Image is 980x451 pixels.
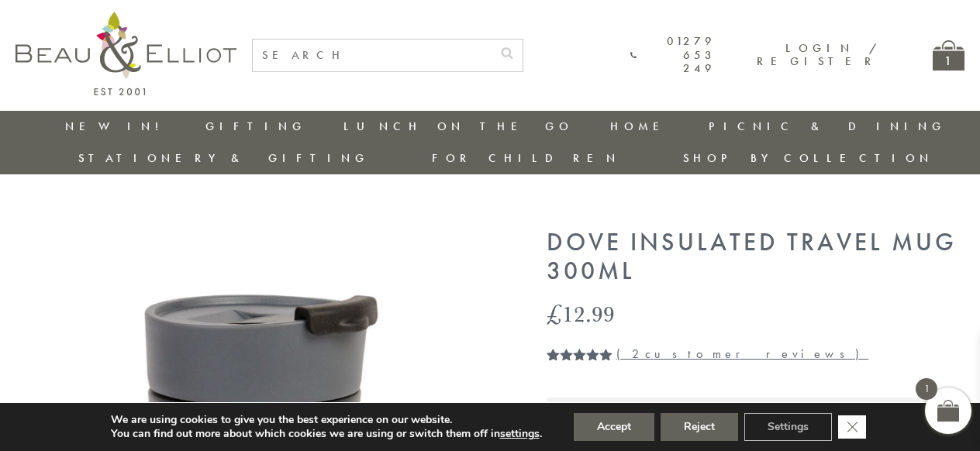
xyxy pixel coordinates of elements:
span: £ [547,298,562,329]
a: Lunch On The Go [343,119,573,134]
p: We are using cookies to give you the best experience on our website. [111,413,542,427]
a: Gifting [205,119,306,134]
a: New in! [65,119,169,134]
a: Home [610,119,672,134]
input: SEARCH [253,40,492,71]
a: Login / Register [757,40,878,69]
button: Settings [744,413,832,441]
button: Accept [574,413,654,441]
p: You can find out more about which cookies we are using or switch them off in . [111,427,542,441]
h1: Dove Insulated Travel Mug 300ml [547,229,964,286]
a: 1 [933,40,964,71]
a: Shop by collection [683,150,933,166]
button: Reject [661,413,738,441]
span: 2 [547,348,553,379]
a: 01279 653 249 [630,35,716,75]
button: settings [500,427,540,441]
span: 1 [916,378,937,400]
span: Rated out of 5 based on customer ratings [547,348,613,416]
div: Rated 5.00 out of 5 [547,348,613,360]
a: (2customer reviews) [616,346,868,362]
button: Close GDPR Cookie Banner [838,415,866,439]
a: For Children [432,150,620,166]
img: logo [16,12,236,95]
a: Stationery & Gifting [78,150,369,166]
a: Picnic & Dining [709,119,946,134]
span: 2 [632,346,645,362]
bdi: 12.99 [547,298,615,329]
